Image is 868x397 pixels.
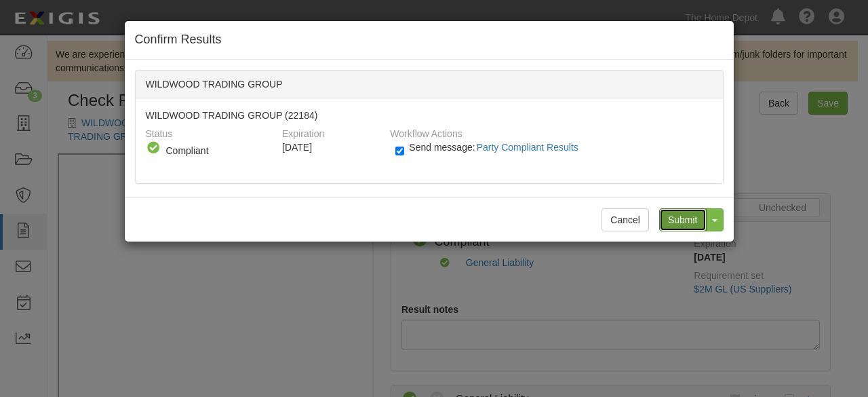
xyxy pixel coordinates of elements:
i: Compliant [146,140,161,155]
span: Send message: [409,142,583,153]
span: Party Compliant Results [477,142,578,153]
label: Expiration [282,122,324,140]
label: Workflow Actions [390,122,462,140]
button: Send message: [475,138,584,156]
input: Submit [659,208,707,231]
input: Send message:Party Compliant Results [395,143,404,159]
label: Status [146,122,173,140]
button: Cancel [601,208,649,231]
h4: Confirm Results [135,31,724,49]
div: WILDWOOD TRADING GROUP (22184) [136,98,723,183]
div: Compliant [166,144,268,157]
div: WILDWOOD TRADING GROUP [136,71,723,98]
div: [DATE] [282,140,380,154]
